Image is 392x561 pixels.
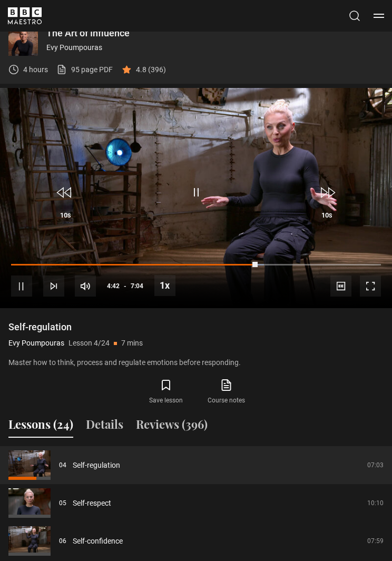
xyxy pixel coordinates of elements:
[8,338,64,349] p: Evy Poumpouras
[75,275,96,297] button: Mute
[46,42,384,53] p: Evy Poumpouras
[73,460,120,471] a: Self-regulation
[121,338,143,349] p: 7 mins
[23,64,48,75] p: 4 hours
[360,275,381,297] button: Fullscreen
[154,275,175,296] button: Playback Rate
[11,264,381,266] div: Progress Bar
[8,416,73,438] button: Lessons (24)
[374,11,384,21] button: Toggle navigation
[86,416,123,438] button: Details
[11,275,32,297] button: Pause
[136,377,196,407] button: Save lesson
[124,282,126,290] span: -
[136,64,166,75] p: 4.8 (396)
[68,338,110,349] p: Lesson 4/24
[43,275,64,297] button: Next Lesson
[56,64,113,75] a: 95 page PDF
[8,321,384,333] h1: Self-regulation
[73,536,123,547] a: Self-confidence
[8,7,42,24] svg: BBC Maestro
[8,357,384,368] p: Master how to think, process and regulate emotions before responding.
[196,377,256,407] a: Course notes
[46,28,384,38] p: The Art of Influence
[73,498,111,509] a: Self-respect
[131,277,143,296] span: 7:04
[107,277,120,296] span: 4:42
[136,416,208,438] button: Reviews (396)
[330,275,351,297] button: Captions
